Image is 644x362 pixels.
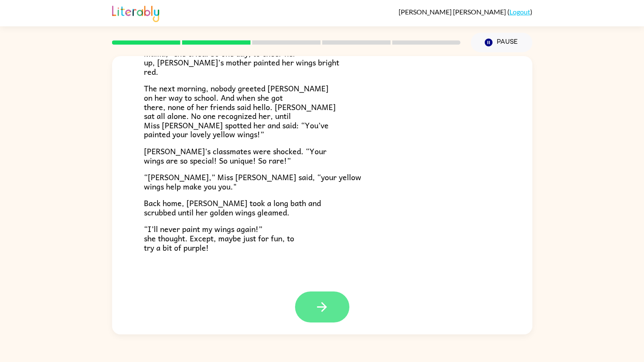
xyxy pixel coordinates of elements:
button: Pause [471,33,532,52]
div: ( ) [399,8,532,16]
img: Literably [112,3,159,22]
span: [PERSON_NAME] [PERSON_NAME] [399,8,507,16]
span: The next morning, nobody greeted [PERSON_NAME] on her way to school. And when she got there, none... [144,82,336,140]
span: “I’ll never paint my wings again!” she thought. Except, maybe just for fun, to try a bit of purple! [144,223,294,253]
a: Logout [509,8,530,16]
span: Back home, [PERSON_NAME] took a long bath and scrubbed until her golden wings gleamed. [144,197,321,218]
span: [PERSON_NAME]'s classmates were shocked. “Your wings are so special! So unique! So rare!” [144,145,326,167]
span: “[PERSON_NAME],” Miss [PERSON_NAME] said, “your yellow wings help make you you." [144,171,361,192]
